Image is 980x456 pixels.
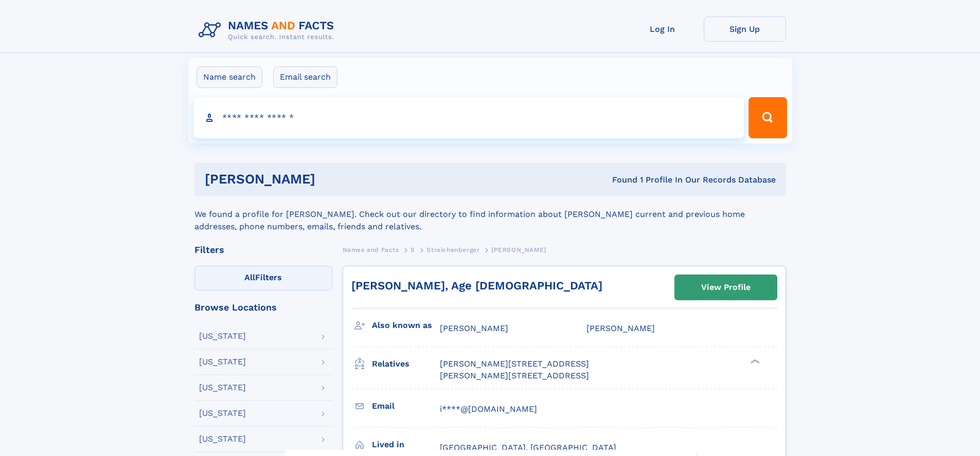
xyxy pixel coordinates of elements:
div: ❯ [748,358,760,365]
button: Search Button [749,97,787,138]
span: [PERSON_NAME] [491,246,546,253]
h3: Lived in [372,436,440,453]
h3: Also known as [372,317,440,334]
a: Log In [621,16,704,42]
a: Streichenberger [426,243,479,256]
h3: Relatives [372,355,440,373]
a: View Profile [675,275,777,300]
h3: Email [372,397,440,415]
div: [US_STATE] [199,358,246,366]
input: search input [193,97,744,138]
span: [PERSON_NAME] [586,323,655,333]
div: [US_STATE] [199,384,246,392]
a: [PERSON_NAME][STREET_ADDRESS] [440,358,589,370]
div: Found 1 Profile In Our Records Database [464,174,776,186]
span: S [411,246,415,253]
span: [PERSON_NAME] [440,323,508,333]
div: [US_STATE] [199,409,246,417]
div: [US_STATE] [199,435,246,443]
a: Names and Facts [343,243,399,256]
img: Logo Names and Facts [194,16,343,44]
div: [US_STATE] [199,332,246,340]
h1: [PERSON_NAME] [205,173,464,186]
label: Email search [273,66,337,88]
a: [PERSON_NAME][STREET_ADDRESS] [440,370,589,381]
span: [GEOGRAPHIC_DATA], [GEOGRAPHIC_DATA] [440,443,616,452]
div: Browse Locations [194,303,332,312]
span: All [244,272,255,282]
a: [PERSON_NAME], Age [DEMOGRAPHIC_DATA] [351,279,602,292]
label: Name search [197,66,262,88]
span: Streichenberger [426,246,479,253]
label: Filters [194,266,332,290]
div: View Profile [701,276,751,299]
div: Filters [194,245,332,254]
a: S [411,243,415,256]
a: Sign Up [704,16,786,42]
div: We found a profile for [PERSON_NAME]. Check out our directory to find information about [PERSON_N... [194,196,786,233]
